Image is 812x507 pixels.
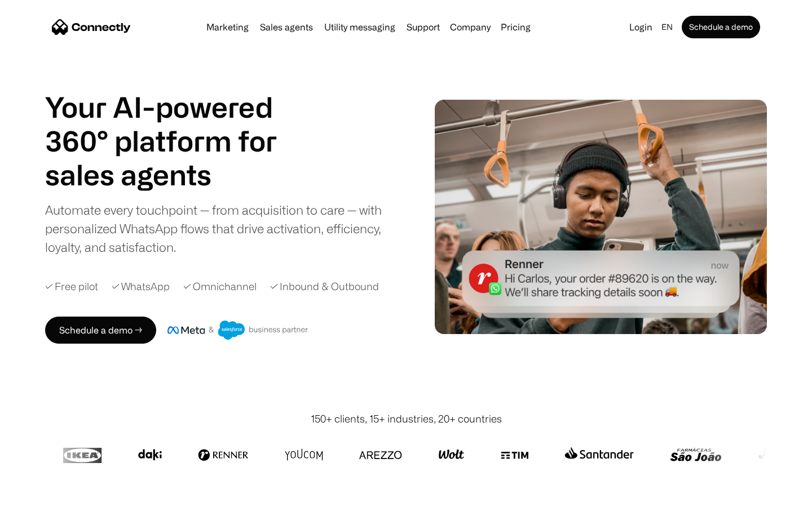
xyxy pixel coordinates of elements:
[202,23,253,32] a: Marketing
[112,279,170,294] div: ✓ WhatsApp
[270,279,379,294] div: ✓ Inbound & Outbound
[496,23,535,32] a: Pricing
[45,158,304,192] h1: sales agents
[255,23,317,32] a: Sales agents
[167,321,308,340] img: Meta and Salesforce business partner badge.
[45,317,156,344] a: Schedule a demo →
[320,23,400,32] a: Utility messaging
[402,23,444,32] a: Support
[11,486,68,503] aside: Language selected: English
[45,90,304,158] h1: Your AI-powered 360° platform for
[450,19,491,35] div: Company
[45,201,400,256] div: Automate every touchpoint — from acquisition to care — with personalized WhatsApp flows that driv...
[625,19,657,35] a: Login
[45,279,98,294] div: ✓ Free pilot
[311,411,502,426] div: 150+ clients, 15+ industries, 20+ countries
[661,19,673,35] div: en
[183,279,257,294] div: ✓ Omnichannel
[682,16,760,38] a: Schedule a demo
[23,487,68,503] ul: Language list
